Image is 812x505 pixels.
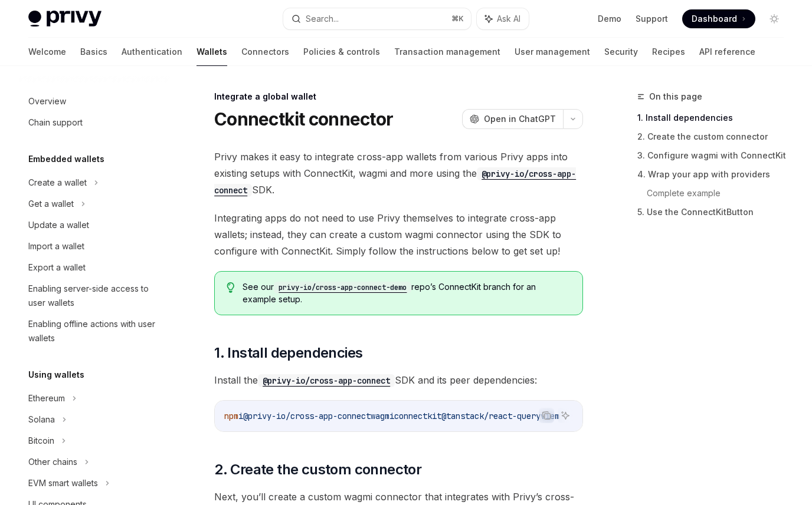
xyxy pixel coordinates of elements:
a: 1. Install dependencies [637,108,793,127]
div: Ethereum [28,391,65,405]
span: wagmi [371,411,394,421]
a: @privy-io/cross-app-connect [258,374,395,386]
a: Authentication [122,38,182,66]
div: Enabling server-side access to user wallets [28,282,163,310]
div: Create a wallet [28,176,87,190]
a: 4. Wrap your app with providers [637,165,793,184]
a: Policies & controls [303,38,380,66]
span: Open in ChatGPT [484,113,556,125]
span: Dashboard [692,13,737,25]
a: Demo [598,13,621,25]
span: i [238,411,243,421]
div: Import a wallet [28,239,84,253]
a: Enabling server-side access to user wallets [19,278,170,313]
span: Ask AI [497,13,520,25]
div: Bitcoin [28,434,54,448]
div: Update a wallet [28,218,89,232]
a: Update a wallet [19,214,170,236]
div: EVM smart wallets [28,476,98,490]
span: Install the SDK and its peer dependencies: [214,372,583,388]
a: 5. Use the ConnectKitButton [637,203,793,222]
a: @privy-io/cross-app-connect [214,167,576,196]
span: Integrating apps do not need to use Privy themselves to integrate cross-app wallets; instead, the... [214,210,583,259]
div: Integrate a global wallet [214,91,583,103]
button: Toggle dark mode [765,9,784,28]
button: Ask AI [477,8,529,29]
h1: Connectkit connector [214,108,393,130]
a: Recipes [652,38,685,66]
a: 2. Create the custom connector [637,127,793,146]
span: ⌘ K [451,14,464,24]
span: @privy-io/cross-app-connect [243,411,371,421]
a: Export a wallet [19,257,170,278]
a: Chain support [19,112,170,133]
button: Ask AI [558,408,573,423]
a: 3. Configure wagmi with ConnectKit [637,146,793,165]
h5: Embedded wallets [28,152,104,166]
code: privy-io/cross-app-connect-demo [274,282,411,293]
div: Search... [306,12,339,26]
a: Enabling offline actions with user wallets [19,313,170,349]
span: connectkit [394,411,441,421]
a: Basics [80,38,107,66]
a: User management [515,38,590,66]
div: Export a wallet [28,260,86,275]
svg: Tip [227,282,235,293]
a: Wallets [197,38,227,66]
span: 1. Install dependencies [214,344,362,362]
a: Overview [19,91,170,112]
button: Copy the contents from the code block [539,408,554,423]
a: Support [636,13,668,25]
button: Search...⌘K [283,8,471,29]
span: npm [224,411,238,421]
span: See our repo’s ConnectKit branch for an example setup. [243,281,571,305]
span: On this page [649,90,702,104]
span: Privy makes it easy to integrate cross-app wallets from various Privy apps into existing setups w... [214,148,583,198]
span: @tanstack/react-query [441,411,541,421]
img: light logo [28,11,102,27]
a: Connectors [241,38,289,66]
a: Complete example [647,184,793,203]
a: API reference [699,38,755,66]
div: Get a wallet [28,197,74,211]
a: Transaction management [394,38,500,66]
div: Chain support [28,115,83,130]
div: Solana [28,412,55,427]
div: Enabling offline actions with user wallets [28,317,163,345]
span: 2. Create the custom connector [214,460,421,479]
a: Security [604,38,638,66]
a: Welcome [28,38,66,66]
h5: Using wallets [28,368,84,382]
a: Dashboard [682,9,755,28]
a: Import a wallet [19,236,170,257]
div: Other chains [28,455,77,469]
code: @privy-io/cross-app-connect [258,374,395,387]
a: privy-io/cross-app-connect-demo [274,282,411,292]
div: Overview [28,94,66,108]
button: Open in ChatGPT [462,109,563,129]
